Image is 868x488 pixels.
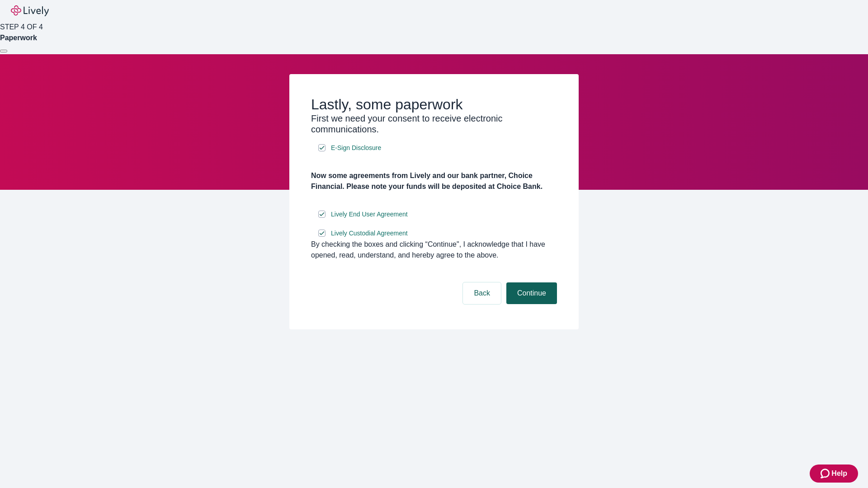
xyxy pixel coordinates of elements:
span: E-Sign Disclosure [331,143,381,153]
a: e-sign disclosure document [329,209,410,220]
img: Lively [11,5,49,16]
h2: Lastly, some paperwork [311,96,557,113]
a: e-sign disclosure document [329,228,410,239]
span: Lively End User Agreement [331,210,408,219]
button: Continue [506,282,557,304]
button: Zendesk support iconHelp [810,465,858,483]
span: Lively Custodial Agreement [331,229,408,238]
a: e-sign disclosure document [329,142,383,154]
h4: Now some agreements from Lively and our bank partner, Choice Financial. Please note your funds wi... [311,170,557,192]
svg: Zendesk support icon [821,468,831,479]
span: Help [831,468,847,479]
button: Back [463,282,501,304]
h3: First we need your consent to receive electronic communications. [311,113,557,135]
div: By checking the boxes and clicking “Continue", I acknowledge that I have opened, read, understand... [311,239,557,261]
